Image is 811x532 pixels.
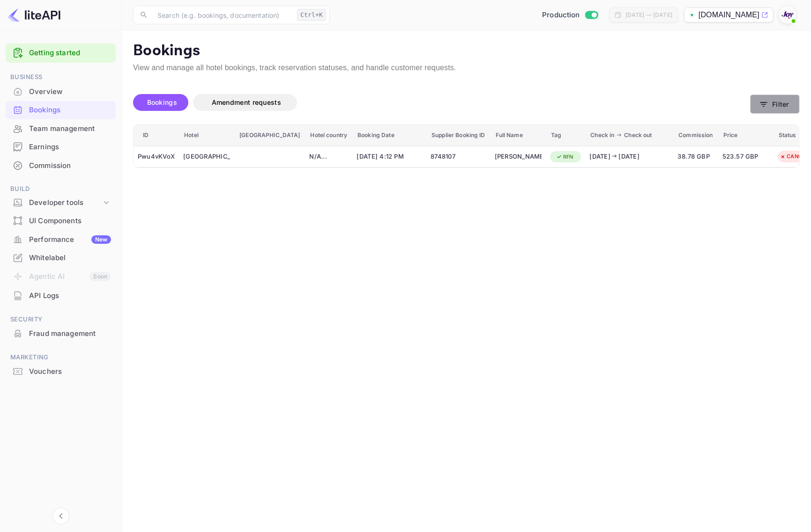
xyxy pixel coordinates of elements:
div: Developer tools [29,197,102,208]
div: Krishanthi Palihawadana [495,149,542,164]
div: Whitelabel [29,253,111,263]
div: Hilton Bali Resort [183,149,230,164]
a: Commission [6,157,116,174]
a: Bookings [6,101,116,118]
span: Business [6,72,116,82]
div: Vouchers [29,366,111,377]
div: [DATE] — [DATE] [625,11,672,19]
a: PerformanceNew [6,231,116,248]
span: Production [542,10,580,21]
div: UI Components [29,216,111,226]
th: Full Name [491,124,546,146]
span: Security [6,314,116,325]
div: Fraud management [29,328,111,339]
span: 38.78 GBP [677,152,714,162]
img: With Joy [780,7,795,22]
a: Overview [6,83,116,100]
span: Amendment requests [212,98,281,106]
div: RFN [550,151,580,163]
div: Earnings [29,142,111,153]
div: Bookings [29,105,111,116]
a: Team management [6,120,116,137]
th: Supplier Booking ID [426,124,490,146]
span: Bookings [147,98,177,106]
div: Developer tools [6,195,116,211]
div: Whitelabel [6,249,116,267]
a: UI Components [6,212,116,229]
button: Filter [750,95,800,114]
div: Switch to Sandbox mode [538,10,602,21]
div: N/A ... [309,152,348,161]
th: Hotel country [305,124,352,146]
div: [DATE] [DATE] [589,152,669,161]
div: PerformanceNew [6,231,116,249]
a: API Logs [6,287,116,304]
span: [DATE] 4:12 PM [357,152,422,162]
div: New [91,235,111,244]
th: Commission [673,124,718,146]
div: API Logs [29,291,111,301]
th: [GEOGRAPHIC_DATA] [234,124,305,146]
div: Overview [29,87,111,97]
div: Ctrl+K [297,9,326,21]
div: Commission [6,157,116,175]
div: Pwu4vKVoX [138,149,175,164]
p: [DOMAIN_NAME] [699,9,759,21]
p: View and manage all hotel bookings, track reservation statuses, and handle customer requests. [133,62,800,73]
div: Earnings [6,138,116,156]
div: Bookings [6,101,116,119]
div: Team management [29,124,111,134]
a: Earnings [6,138,116,155]
div: N/A [309,149,348,164]
a: Vouchers [6,363,116,380]
div: UI Components [6,212,116,230]
img: LiteAPI logo [7,7,60,22]
th: Tag [546,124,586,146]
span: Check in Check out [590,130,668,141]
span: Build [6,184,116,194]
a: Fraud management [6,325,116,342]
div: API Logs [6,287,116,305]
div: Overview [6,83,116,101]
button: Collapse navigation [52,508,69,525]
th: Price [718,124,774,146]
div: Performance [29,234,111,245]
span: 523.57 GBP [722,152,769,162]
a: Getting started [29,48,111,58]
th: ID [134,124,179,146]
th: Booking Date [352,124,426,146]
div: Getting started [6,44,116,63]
div: Team management [6,120,116,138]
div: Vouchers [6,363,116,381]
span: Marketing [6,352,116,363]
div: Fraud management [6,325,116,343]
th: Hotel [179,124,234,146]
div: account-settings tabs [133,94,750,111]
div: Commission [29,160,111,171]
input: Search (e.g. bookings, documentation) [152,6,293,24]
div: 8748107 [431,149,486,164]
a: Whitelabel [6,249,116,266]
p: Bookings [133,42,800,60]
